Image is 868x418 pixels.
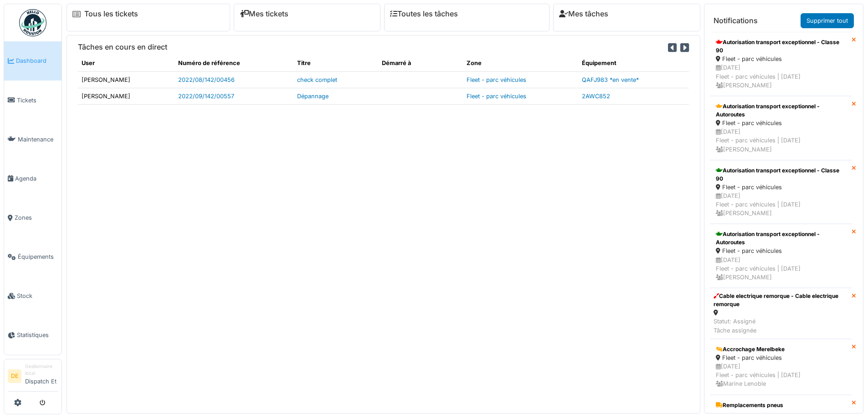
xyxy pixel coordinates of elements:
a: DE Gestionnaire localDispatch Et [8,363,58,392]
a: Tous les tickets [84,10,138,18]
a: Autorisation transport exceptionnel - Classe 90 Fleet - parc véhicules [DATE]Fleet - parc véhicul... [710,32,852,96]
th: Démarré à [378,55,463,71]
td: [PERSON_NAME] [78,88,175,104]
th: Numéro de référence [175,55,294,71]
a: Autorisation transport exceptionnel - Autoroutes Fleet - parc véhicules [DATE]Fleet - parc véhicu... [710,224,852,288]
div: Fleet - parc véhicules [716,183,846,191]
div: Gestionnaire local [25,363,58,377]
h6: Tâches en cours en direct [78,43,167,51]
div: Autorisation transport exceptionnel - Autoroutes [716,102,846,119]
span: Tickets [17,96,58,105]
div: [DATE] Fleet - parc véhicules | [DATE] [PERSON_NAME] [716,63,846,90]
a: Supprimer tout [801,13,854,28]
div: Autorisation transport exceptionnel - Autoroutes [716,230,846,247]
th: Titre [293,55,378,71]
a: Autorisation transport exceptionnel - Autoroutes Fleet - parc véhicules [DATE]Fleet - parc véhicu... [710,96,852,160]
span: Agenda [15,174,58,183]
span: Maintenance [18,135,58,144]
span: Équipements [18,252,58,261]
div: Accrochage Merelbeke [716,345,846,353]
a: Toutes les tâches [390,10,458,18]
a: Maintenance [4,120,62,159]
div: [DATE] Fleet - parc véhicules | [DATE] [PERSON_NAME] [716,256,846,282]
a: Équipements [4,237,62,277]
a: Accrochage Merelbeke Fleet - parc véhicules [DATE]Fleet - parc véhicules | [DATE] Marine Lenoble [710,339,852,395]
div: Cable electrique remorque - Cable electrique remorque [714,292,848,308]
div: Fleet - parc véhicules [716,119,846,127]
span: Stock [17,292,58,300]
div: [DATE] Fleet - parc véhicules | [DATE] [PERSON_NAME] [716,127,846,154]
a: check complet [297,76,337,83]
div: Fleet - parc véhicules [716,353,846,362]
div: [DATE] Fleet - parc véhicules | [DATE] [PERSON_NAME] [716,191,846,218]
th: Équipement [578,55,689,71]
div: Remplacements pneus [716,401,846,409]
span: Dashboard [16,56,58,65]
th: Zone [463,55,578,71]
a: Cable electrique remorque - Cable electrique remorque Statut: AssignéTâche assignée [710,288,852,339]
a: Tickets [4,81,62,120]
a: Dépannage [297,93,329,100]
span: Zones [15,213,58,222]
li: Dispatch Et [25,363,58,389]
a: Fleet - parc véhicules [467,93,526,100]
div: [DATE] Fleet - parc véhicules | [DATE] Marine Lenoble [716,362,846,388]
a: 2022/08/142/00456 [178,76,235,83]
a: Agenda [4,159,62,198]
a: Stock [4,277,62,316]
div: Autorisation transport exceptionnel - Classe 90 [716,38,846,55]
a: 2022/09/142/00557 [178,93,234,100]
a: Mes tâches [559,10,608,18]
span: Statistiques [17,331,58,339]
div: Fleet - parc véhicules [716,55,846,63]
a: QAFJ983 *en vente* [582,76,639,83]
div: Statut: Assigné Tâche assignée [714,317,848,334]
h6: Notifications [714,16,758,25]
div: Fleet - parc véhicules [716,247,846,255]
li: DE [8,369,21,383]
a: Autorisation transport exceptionnel - Classe 90 Fleet - parc véhicules [DATE]Fleet - parc véhicul... [710,160,852,224]
a: Fleet - parc véhicules [467,76,526,83]
span: translation missing: fr.shared.user [82,60,95,66]
div: Autorisation transport exceptionnel - Classe 90 [716,166,846,183]
a: Mes tickets [240,10,288,18]
a: Dashboard [4,41,62,81]
a: Statistiques [4,316,62,355]
td: [PERSON_NAME] [78,71,175,88]
a: 2AWC852 [582,93,610,100]
a: Zones [4,198,62,237]
img: Badge_color-CXgf-gQk.svg [19,9,46,36]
